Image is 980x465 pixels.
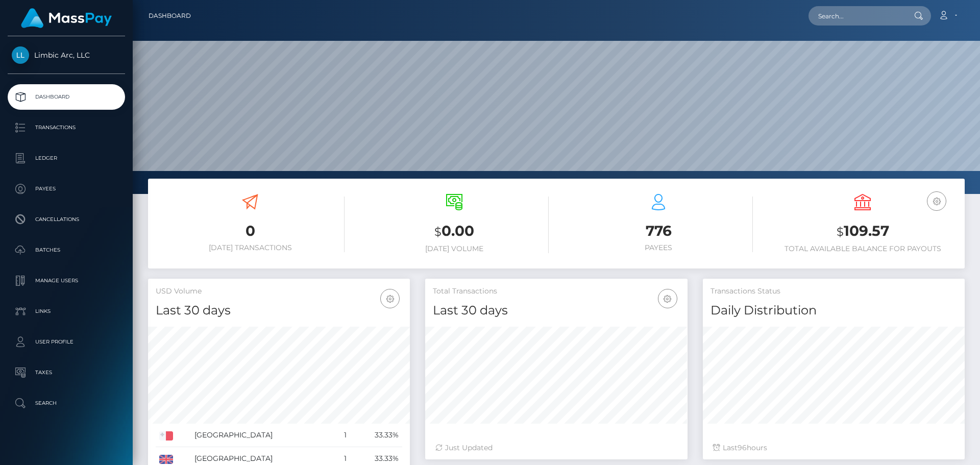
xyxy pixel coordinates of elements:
h6: Total Available Balance for Payouts [768,244,957,253]
h3: 0.00 [360,221,549,242]
h3: 776 [564,221,753,241]
h4: Daily Distribution [710,302,957,320]
td: [GEOGRAPHIC_DATA] [191,424,334,447]
a: User Profile [8,329,125,355]
p: Payees [12,181,121,197]
h6: [DATE] Transactions [156,243,345,252]
img: MT.png [159,431,173,440]
h4: Last 30 days [156,302,402,320]
h3: 109.57 [768,221,957,242]
p: Manage Users [12,273,121,288]
p: Cancellations [12,212,121,227]
a: Search [8,390,125,416]
h5: USD Volume [156,286,402,297]
a: Batches [8,237,125,263]
a: Links [8,299,125,324]
p: Dashboard [12,89,121,105]
td: 1 [334,424,350,447]
a: Dashboard [8,84,125,110]
img: Limbic Arc, LLC [12,46,29,64]
small: $ [434,225,442,239]
a: Transactions [8,115,125,140]
div: Last hours [713,443,954,453]
h4: Last 30 days [433,302,679,320]
h5: Transactions Status [710,286,957,297]
h5: Total Transactions [433,286,679,297]
img: MassPay Logo [21,8,112,28]
a: Dashboard [149,5,191,27]
span: Limbic Arc, LLC [8,51,125,60]
h6: [DATE] Volume [360,244,549,253]
input: Search... [808,6,904,26]
small: $ [837,225,844,239]
p: User Profile [12,334,121,350]
p: Taxes [12,365,121,380]
a: Taxes [8,360,125,385]
p: Batches [12,242,121,258]
h3: 0 [156,221,345,241]
a: Payees [8,176,125,202]
a: Manage Users [8,268,125,293]
p: Links [12,304,121,319]
div: Just Updated [435,443,677,453]
p: Ledger [12,151,121,166]
p: Transactions [12,120,121,135]
a: Ledger [8,145,125,171]
span: 96 [738,443,747,452]
p: Search [12,396,121,411]
td: 33.33% [350,424,402,447]
a: Cancellations [8,207,125,232]
h6: Payees [564,243,753,252]
img: GB.png [159,455,173,464]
